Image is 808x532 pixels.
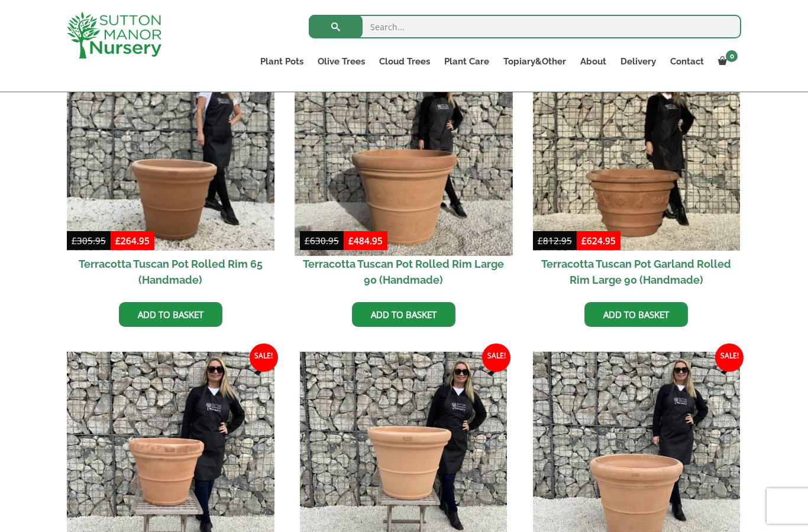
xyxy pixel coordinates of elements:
[250,343,278,372] span: Sale!
[311,53,372,70] a: Olive Trees
[573,53,613,70] a: About
[372,53,437,70] a: Cloud Trees
[581,235,616,246] bdi: 624.95
[300,43,508,293] a: Sale! Terracotta Tuscan Pot Rolled Rim Large 90 (Handmade)
[538,235,543,246] span: £
[533,251,741,293] h2: Terracotta Tuscan Pot Garland Rolled Rim Large 90 (Handmade)
[67,43,274,293] a: Sale! Terracotta Tuscan Pot Rolled Rim 65 (Handmade)
[663,53,711,70] a: Contact
[253,53,311,70] a: Plant Pots
[348,235,354,246] span: £
[305,235,310,246] span: £
[726,50,738,62] span: 0
[72,235,106,246] bdi: 305.95
[496,53,573,70] a: Topiary&Other
[533,43,741,251] img: Terracotta Tuscan Pot Garland Rolled Rim Large 90 (Handmade)
[584,302,688,327] a: Add to basket: “Terracotta Tuscan Pot Garland Rolled Rim Large 90 (Handmade)”
[67,43,274,251] img: Terracotta Tuscan Pot Rolled Rim 65 (Handmade)
[715,343,744,372] span: Sale!
[119,302,222,327] a: Add to basket: “Terracotta Tuscan Pot Rolled Rim 65 (Handmade)”
[295,38,512,255] img: Terracotta Tuscan Pot Rolled Rim Large 90 (Handmade)
[72,235,77,246] span: £
[309,15,741,38] input: Search...
[482,343,510,372] span: Sale!
[115,235,121,246] span: £
[305,235,339,246] bdi: 630.95
[67,12,161,59] img: logo
[300,251,508,293] h2: Terracotta Tuscan Pot Rolled Rim Large 90 (Handmade)
[711,53,741,70] a: 0
[67,251,274,293] h2: Terracotta Tuscan Pot Rolled Rim 65 (Handmade)
[613,53,663,70] a: Delivery
[352,302,455,327] a: Add to basket: “Terracotta Tuscan Pot Rolled Rim Large 90 (Handmade)”
[581,235,587,246] span: £
[115,235,150,246] bdi: 264.95
[437,53,496,70] a: Plant Care
[348,235,383,246] bdi: 484.95
[533,43,741,293] a: Sale! Terracotta Tuscan Pot Garland Rolled Rim Large 90 (Handmade)
[538,235,572,246] bdi: 812.95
